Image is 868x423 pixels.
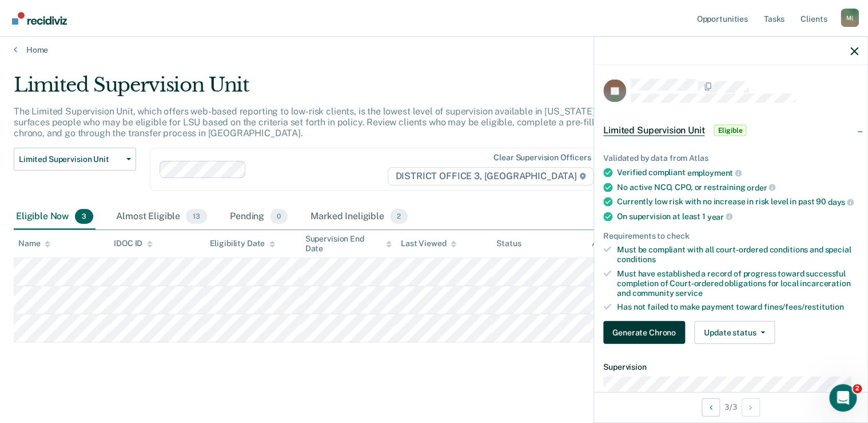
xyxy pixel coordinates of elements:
div: M ( [841,9,859,27]
div: Eligibility Date [209,239,275,248]
span: 0 [270,209,288,224]
div: Marked Ineligible [308,204,410,230]
button: Previous Opportunity [702,398,720,416]
div: Limited Supervision UnitEligible [594,112,867,149]
div: Verified compliant [617,168,858,178]
span: Eligible [714,125,746,136]
span: year [707,212,732,221]
span: fines/fees/restitution [764,302,844,311]
p: The Limited Supervision Unit, which offers web-based reporting to low-risk clients, is the lowest... [14,106,640,139]
span: 3 [75,209,93,224]
button: Profile dropdown button [841,9,859,27]
div: Validated by data from Atlas [603,153,858,163]
div: IDOC ID [114,239,153,248]
div: Currently low risk with no increase in risk level in past 90 [617,197,858,207]
dt: Supervision [603,362,858,372]
span: Limited Supervision Unit [19,155,122,164]
span: 2 [390,209,408,224]
div: Last Viewed [401,239,456,248]
div: Must be compliant with all court-ordered conditions and special conditions [617,245,858,264]
div: Status [496,239,521,248]
div: Limited Supervision Unit [14,73,665,106]
div: Clear supervision officers [493,153,591,163]
div: Must have established a record of progress toward successful completion of Court-ordered obligati... [617,268,858,297]
img: Recidiviz [12,12,67,25]
div: Eligible Now [14,204,95,230]
span: 13 [186,209,207,224]
a: Home [14,45,854,55]
a: Navigate to form link [603,321,690,344]
div: Almost Eligible [114,204,209,230]
div: Assigned to [592,239,646,248]
div: Supervision End Date [305,234,392,254]
span: order [747,183,775,192]
span: employment [687,168,741,177]
div: Pending [228,204,290,230]
button: Next Opportunity [742,398,760,416]
div: Has not failed to make payment toward [617,302,858,312]
div: No active NCO, CPO, or restraining [617,182,858,192]
button: Update status [694,321,775,344]
iframe: Intercom live chat [829,384,857,412]
div: Name [18,239,50,248]
div: Requirements to check [603,231,858,240]
span: DISTRICT OFFICE 3, [GEOGRAPHIC_DATA] [388,167,593,185]
span: Limited Supervision Unit [603,125,704,136]
button: Generate Chrono [603,321,685,344]
div: On supervision at least 1 [617,211,858,222]
span: service [675,288,702,297]
span: days [827,197,853,207]
div: 3 / 3 [594,392,867,422]
span: 2 [853,384,862,393]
